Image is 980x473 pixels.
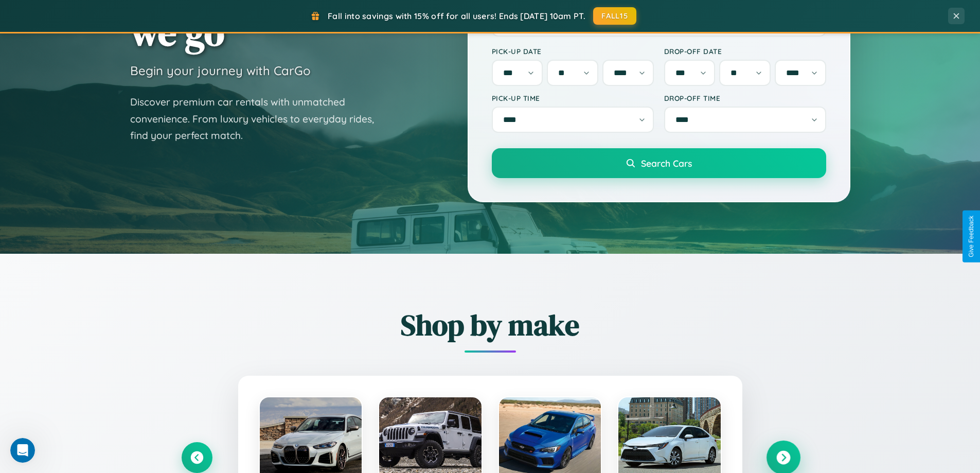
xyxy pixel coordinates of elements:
h3: Begin your journey with CarGo [130,63,311,78]
label: Pick-up Time [492,94,654,102]
h2: Shop by make [182,305,799,345]
span: Search Cars [641,157,692,169]
span: Fall into savings with 15% off for all users! Ends [DATE] 10am PT. [328,11,585,21]
iframe: Intercom live chat [10,438,35,463]
button: FALL15 [593,7,636,25]
div: Give Feedback [968,216,975,257]
button: Search Cars [492,148,826,178]
p: Discover premium car rentals with unmatched convenience. From luxury vehicles to everyday rides, ... [130,94,387,144]
label: Drop-off Date [664,47,826,56]
label: Pick-up Date [492,47,654,56]
label: Drop-off Time [664,94,826,102]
